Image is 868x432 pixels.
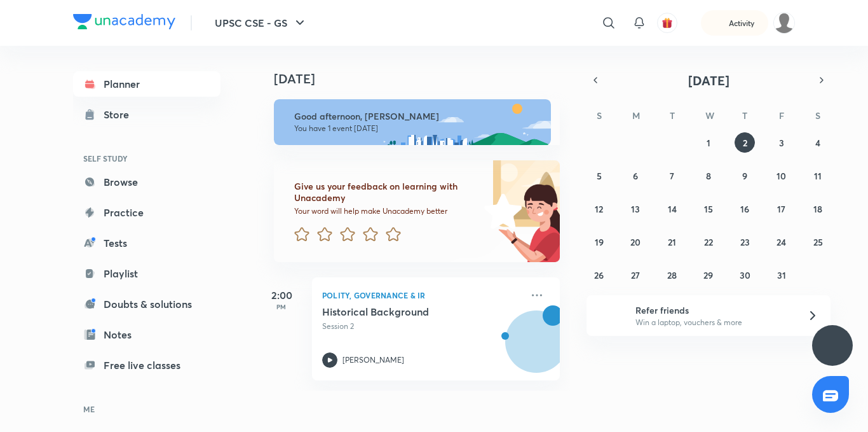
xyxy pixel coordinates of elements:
[662,265,682,285] button: October 28, 2025
[777,203,785,215] abbr: October 17, 2025
[597,109,602,122] abbr: Sunday
[740,236,750,248] abbr: October 23, 2025
[735,132,755,153] button: October 2, 2025
[73,230,220,256] a: Tests
[815,109,820,122] abbr: Saturday
[773,12,795,34] img: Saurav Kumar
[597,303,622,328] img: referral
[657,13,677,33] button: avatar
[742,109,747,122] abbr: Thursday
[631,269,640,281] abbr: October 27, 2025
[779,109,784,122] abbr: Friday
[668,236,676,248] abbr: October 21, 2025
[698,199,719,219] button: October 15, 2025
[742,170,747,182] abbr: October 9, 2025
[808,199,828,219] button: October 18, 2025
[631,203,640,215] abbr: October 13, 2025
[294,206,480,216] p: Your word will help make Unacademy better
[322,321,522,332] p: Session 2
[771,199,792,219] button: October 17, 2025
[777,269,786,281] abbr: October 31, 2025
[743,137,747,149] abbr: October 2, 2025
[274,99,551,145] img: afternoon
[670,109,675,122] abbr: Tuesday
[667,269,677,281] abbr: October 28, 2025
[256,288,307,303] h5: 2:00
[73,102,220,127] a: Store
[661,17,673,29] img: avatar
[274,71,573,87] h4: [DATE]
[73,200,220,225] a: Practice
[698,165,719,186] button: October 8, 2025
[825,338,840,353] img: ttu
[771,132,792,153] button: October 3, 2025
[662,199,682,219] button: October 14, 2025
[490,305,560,393] img: unacademy
[776,170,786,182] abbr: October 10, 2025
[73,71,220,97] a: Planner
[625,265,646,285] button: October 27, 2025
[73,398,220,420] h6: ME
[594,269,604,281] abbr: October 26, 2025
[73,14,175,29] img: Company Logo
[625,232,646,252] button: October 20, 2025
[589,199,609,219] button: October 12, 2025
[698,232,719,252] button: October 22, 2025
[635,303,792,317] h6: Refer friends
[698,265,719,285] button: October 29, 2025
[771,232,792,252] button: October 24, 2025
[633,170,638,182] abbr: October 6, 2025
[703,269,713,281] abbr: October 29, 2025
[735,165,755,186] button: October 9, 2025
[589,165,609,186] button: October 5, 2025
[589,265,609,285] button: October 26, 2025
[735,199,755,219] button: October 16, 2025
[294,181,480,204] h6: Give us your feedback on learning with Unacademy
[595,203,603,215] abbr: October 12, 2025
[322,288,522,303] p: Polity, Governance & IR
[771,165,792,186] button: October 10, 2025
[714,15,725,31] img: activity
[698,132,719,153] button: October 1, 2025
[771,265,792,285] button: October 31, 2025
[813,236,823,248] abbr: October 25, 2025
[707,137,710,149] abbr: October 1, 2025
[808,165,828,186] button: October 11, 2025
[256,303,307,310] p: PM
[625,199,646,219] button: October 13, 2025
[735,265,755,285] button: October 30, 2025
[704,236,713,248] abbr: October 22, 2025
[322,305,480,318] h5: Historical Background
[73,14,175,32] a: Company Logo
[73,261,220,286] a: Playlist
[670,170,674,182] abbr: October 7, 2025
[808,232,828,252] button: October 25, 2025
[706,170,711,182] abbr: October 8, 2025
[705,109,714,122] abbr: Wednesday
[73,169,220,195] a: Browse
[813,203,822,215] abbr: October 18, 2025
[740,203,749,215] abbr: October 16, 2025
[207,10,315,36] button: UPSC CSE - GS
[441,160,560,262] img: feedback_image
[735,232,755,252] button: October 23, 2025
[776,236,786,248] abbr: October 24, 2025
[815,137,820,149] abbr: October 4, 2025
[597,170,602,182] abbr: October 5, 2025
[630,236,641,248] abbr: October 20, 2025
[635,317,792,328] p: Win a laptop, vouchers & more
[104,107,137,122] div: Store
[73,291,220,317] a: Doubts & solutions
[808,132,828,153] button: October 4, 2025
[294,111,539,122] h6: Good afternoon, [PERSON_NAME]
[342,354,404,366] p: [PERSON_NAME]
[73,352,220,378] a: Free live classes
[73,322,220,347] a: Notes
[595,236,604,248] abbr: October 19, 2025
[740,269,750,281] abbr: October 30, 2025
[73,148,220,169] h6: SELF STUDY
[604,71,813,89] button: [DATE]
[625,165,646,186] button: October 6, 2025
[294,123,539,134] p: You have 1 event [DATE]
[704,203,713,215] abbr: October 15, 2025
